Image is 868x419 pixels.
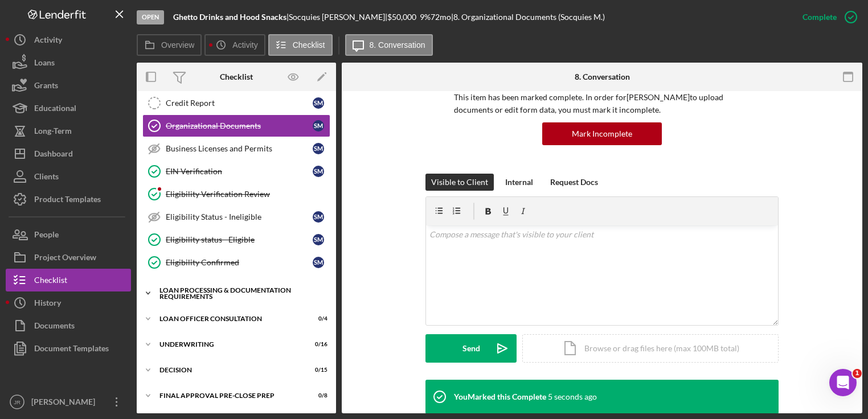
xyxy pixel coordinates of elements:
[142,137,330,160] a: Business Licenses and PermitsSM
[505,174,533,191] div: Internal
[159,287,322,300] div: Loan Processing & Documentation Requirements
[166,121,313,130] div: Organizational Documents
[791,6,862,28] button: Complete
[293,40,325,50] label: Checklist
[159,392,299,399] div: Final Approval Pre-Close Prep
[161,40,194,50] label: Overview
[173,13,289,22] div: |
[142,183,330,206] a: Eligibility Verification Review
[159,341,299,348] div: Underwriting
[454,392,546,401] div: You Marked this Complete
[34,28,62,54] div: Activity
[34,223,59,249] div: People
[313,143,324,154] div: S M
[313,166,324,177] div: S M
[34,269,67,294] div: Checklist
[454,91,750,117] p: This item has been marked complete. In order for [PERSON_NAME] to upload documents or edit form d...
[544,174,604,191] button: Request Docs
[313,257,324,268] div: S M
[232,40,257,50] label: Activity
[34,291,61,317] div: History
[28,391,103,416] div: [PERSON_NAME]
[142,114,330,137] a: Organizational DocumentsSM
[572,122,632,145] div: Mark Incomplete
[6,51,131,74] button: Loans
[307,392,327,399] div: 0 / 8
[431,13,451,22] div: 72 mo
[14,399,21,405] text: JR
[166,258,313,267] div: Eligibility Confirmed
[313,120,324,132] div: S M
[451,13,605,22] div: | 8. Organizational Documents (Socquies M.)
[345,34,433,56] button: 8. Conversation
[159,367,299,373] div: Decision
[431,174,488,191] div: Visible to Client
[6,28,131,51] button: Activity
[6,291,131,314] button: History
[462,334,480,363] div: Send
[313,234,324,245] div: S M
[166,144,313,153] div: Business Licenses and Permits
[142,160,330,183] a: EIN VerificationSM
[6,120,131,142] button: Long-Term
[6,223,131,246] button: People
[387,12,416,22] span: $50,000
[204,34,265,56] button: Activity
[34,188,101,213] div: Product Templates
[575,72,630,81] div: 8. Conversation
[6,165,131,188] button: Clients
[166,235,313,244] div: Eligibility status - Eligible
[289,13,387,22] div: Socquies [PERSON_NAME] |
[6,142,131,165] button: Dashboard
[166,98,313,108] div: Credit Report
[6,97,131,120] a: Educational
[6,188,131,211] button: Product Templates
[6,337,131,360] button: Document Templates
[307,315,327,322] div: 0 / 4
[34,165,59,191] div: Clients
[166,212,313,221] div: Eligibility Status - Ineligible
[313,211,324,223] div: S M
[166,167,313,176] div: EIN Verification
[307,341,327,348] div: 0 / 16
[542,122,662,145] button: Mark Incomplete
[142,228,330,251] a: Eligibility status - EligibleSM
[548,392,597,401] time: 2025-09-09 14:33
[313,97,324,109] div: S M
[6,246,131,269] button: Project Overview
[420,13,431,22] div: 9 %
[142,206,330,228] a: Eligibility Status - IneligibleSM
[34,246,96,272] div: Project Overview
[34,97,76,122] div: Educational
[34,142,73,168] div: Dashboard
[803,6,837,28] div: Complete
[137,34,202,56] button: Overview
[425,174,494,191] button: Visible to Client
[829,369,857,396] iframe: Intercom live chat
[34,314,75,340] div: Documents
[307,367,327,373] div: 0 / 15
[142,92,330,114] a: Credit ReportSM
[137,10,164,24] div: Open
[220,72,253,81] div: Checklist
[370,40,425,50] label: 8. Conversation
[34,74,58,100] div: Grants
[34,120,72,145] div: Long-Term
[34,337,109,363] div: Document Templates
[34,51,55,77] div: Loans
[6,269,131,291] button: Checklist
[6,391,131,413] button: JR[PERSON_NAME]
[6,314,131,337] button: Documents
[6,74,131,97] button: Grants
